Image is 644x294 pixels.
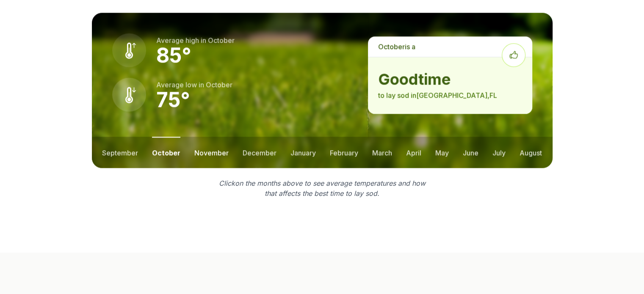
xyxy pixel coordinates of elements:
span: october [378,42,405,51]
button: june [463,137,478,168]
button: october [152,137,180,168]
button: august [520,137,542,168]
span: october [208,36,235,44]
p: is a [368,36,532,57]
p: to lay sod in [GEOGRAPHIC_DATA] , FL [378,90,522,100]
strong: 75 ° [156,87,190,112]
button: july [492,137,506,168]
p: Click on the months above to see average temperatures and how that affects the best time to lay sod. [214,178,431,198]
button: september [102,137,138,168]
button: january [290,137,316,168]
button: may [435,137,449,168]
span: october [206,80,232,89]
strong: 85 ° [156,43,191,68]
strong: good time [378,71,522,88]
button: march [372,137,392,168]
button: april [406,137,421,168]
button: february [330,137,358,168]
button: december [243,137,276,168]
button: november [194,137,229,168]
p: Average low in [156,80,232,90]
p: Average high in [156,35,235,45]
